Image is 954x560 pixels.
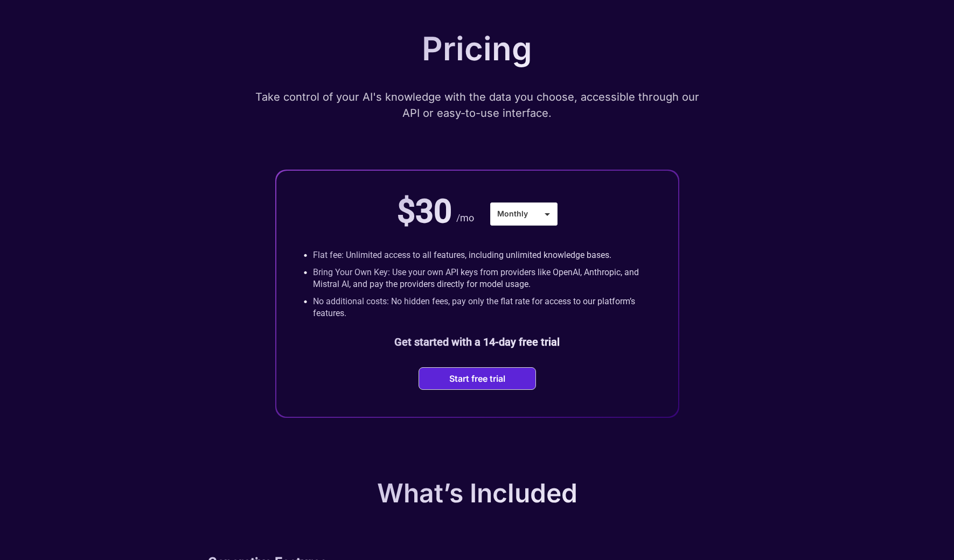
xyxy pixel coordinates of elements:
[377,477,577,509] p: What’s Included
[254,89,701,121] p: Take control of your AI's knowledge with the data you choose, accessible through our API or easy-...
[313,249,611,261] p: Flat fee: Unlimited access to all features, including unlimited knowledge bases.
[490,202,558,225] div: Monthly
[422,30,532,67] p: Pricing
[303,267,308,290] p: •
[446,373,509,384] button: Start free trial
[303,249,308,261] p: •
[394,335,560,348] b: Get started with a 14-day free trial
[313,267,651,290] p: Bring Your Own Key: Use your own API keys from providers like OpenAI, Anthropic, and Mistral AI, ...
[397,192,452,230] p: $30
[313,296,651,319] p: No additional costs: No hidden fees, pay only the flat rate for access to our platform’s features.
[303,296,308,319] p: •
[456,212,474,225] p: /mo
